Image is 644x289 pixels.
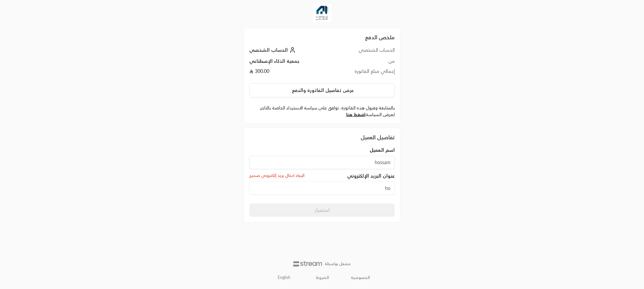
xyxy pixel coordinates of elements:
a: الخصوصية [351,275,370,280]
label: بالمتابعة وقبول هذه الفاتورة، توافق على سياسة الاسترداد الخاصة بالتاجر. لعرض السياسة . [249,105,395,118]
td: 300.00 [249,68,330,78]
input: عنوان البريد الإلكتروني [249,181,395,195]
input: اسم العميل [249,156,395,169]
span: عنوان البريد الإلكتروني [347,173,395,179]
p: مشغل بواسطة [325,261,351,267]
a: اضغط هنا [346,112,366,117]
a: الشروط [316,275,329,280]
img: Company Logo [313,4,331,22]
h2: ملخص الدفع [249,33,395,41]
a: الحساب الشخصي [249,47,297,53]
div: الرجاء ادخال بريد إلكتروني صحيح [249,173,305,179]
a: English [274,272,294,284]
td: من [330,58,395,68]
span: اسم العميل [370,147,395,153]
td: جمعية الذكاء الإصطناعي [249,58,330,68]
div: تفاصيل العميل [249,133,395,141]
span: الحساب الشخصي [249,47,288,53]
button: عرض تفاصيل الفاتورة والدفع [249,83,395,97]
td: إجمالي مبلغ الفاتورة [330,68,395,78]
td: الحساب الشخصي [330,47,395,58]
